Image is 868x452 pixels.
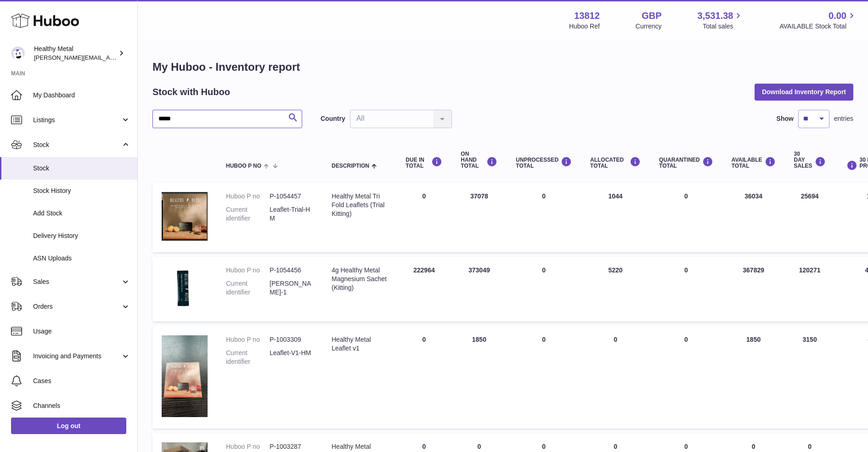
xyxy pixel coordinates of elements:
[569,22,600,31] div: Huboo Ref
[507,326,581,429] td: 0
[698,10,733,22] span: 3,531.38
[270,266,313,275] dd: P-1054456
[33,116,121,124] span: Listings
[33,327,130,336] span: Usage
[33,141,121,149] span: Stock
[684,443,688,450] span: 0
[11,46,25,60] img: jose@healthy-metal.com
[590,157,641,169] div: ALLOCATED Total
[162,335,208,417] img: product image
[33,352,121,361] span: Invoicing and Payments
[226,205,270,223] dt: Current identifier
[732,157,776,169] div: AVAILABLE Total
[779,22,857,31] span: AVAILABLE Stock Total
[321,114,345,123] label: Country
[451,257,507,322] td: 373049
[684,336,688,343] span: 0
[698,10,744,31] a: 3,531.38 Total sales
[703,22,744,31] span: Total sales
[33,254,130,263] span: ASN Uploads
[270,279,313,297] dd: [PERSON_NAME]-1
[581,183,650,252] td: 1044
[659,157,713,169] div: QUARANTINED Total
[152,86,230,98] h2: Stock with Huboo
[33,186,130,195] span: Stock History
[270,442,313,451] dd: P-1003287
[226,349,270,366] dt: Current identifier
[33,164,130,173] span: Stock
[226,442,270,451] dt: Huboo P no
[34,54,184,61] span: [PERSON_NAME][EMAIL_ADDRESS][DOMAIN_NAME]
[581,257,650,322] td: 5220
[226,266,270,275] dt: Huboo P no
[684,266,688,274] span: 0
[834,114,853,123] span: entries
[33,91,130,100] span: My Dashboard
[785,326,835,429] td: 3150
[516,157,572,169] div: UNPROCESSED Total
[226,192,270,201] dt: Huboo P no
[461,151,497,169] div: ON HAND Total
[33,377,130,385] span: Cases
[785,257,835,322] td: 120271
[332,163,369,169] span: Description
[722,257,785,322] td: 367829
[332,335,387,353] div: Healthy Metal Leaflet v1
[332,192,387,218] div: Healthy Metal Tri Fold Leaflets (Trial Kitting)
[574,10,600,22] strong: 13812
[270,335,313,344] dd: P-1003309
[794,151,826,169] div: 30 DAY SALES
[162,266,208,310] img: product image
[451,183,507,252] td: 37078
[636,22,662,31] div: Currency
[226,335,270,344] dt: Huboo P no
[581,326,650,429] td: 0
[332,266,387,292] div: 4g Healthy Metal Magnesium Sachet (Kitting)
[829,10,846,22] span: 0.00
[33,302,121,311] span: Orders
[507,257,581,322] td: 0
[162,192,208,241] img: product image
[777,114,794,123] label: Show
[33,209,130,218] span: Add Stock
[396,257,451,322] td: 222964
[684,192,688,200] span: 0
[755,84,853,100] button: Download Inventory Report
[779,10,857,31] a: 0.00 AVAILABLE Stock Total
[722,326,785,429] td: 1850
[33,401,130,410] span: Channels
[226,279,270,297] dt: Current identifier
[226,163,261,169] span: Huboo P no
[270,349,313,366] dd: Leaflet-V1-HM
[406,157,442,169] div: DUE IN TOTAL
[507,183,581,252] td: 0
[722,183,785,252] td: 36034
[642,10,661,22] strong: GBP
[270,192,313,201] dd: P-1054457
[270,205,313,223] dd: Leaflet-Trial-HM
[396,326,451,429] td: 0
[34,45,117,62] div: Healthy Metal
[451,326,507,429] td: 1850
[396,183,451,252] td: 0
[152,60,853,74] h1: My Huboo - Inventory report
[11,418,126,434] a: Log out
[33,232,130,240] span: Delivery History
[785,183,835,252] td: 25694
[33,277,121,286] span: Sales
